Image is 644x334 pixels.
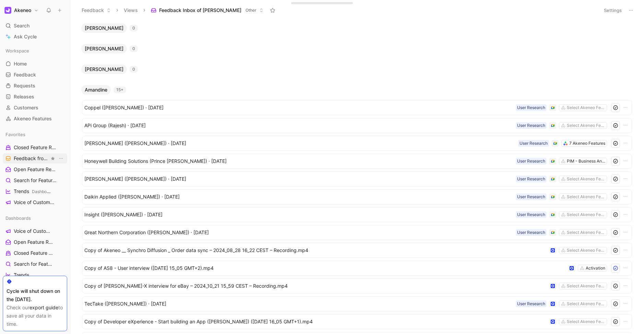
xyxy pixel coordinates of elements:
[14,188,51,195] span: Trends
[3,46,67,56] div: Workspace
[567,104,605,111] div: Select Akeneo Features
[85,86,107,93] span: Amandine
[246,7,257,14] span: Other
[517,158,545,165] div: User Research
[3,213,67,223] div: Dashboards
[84,300,513,308] span: TecTake ([PERSON_NAME]) · [DATE]
[84,246,547,254] span: Copy of Akeneo __ Synchro Diffusion _ Order data sync – 2024_08_28 16_22 CEST – Recording.mp4
[81,44,127,53] button: [PERSON_NAME]
[81,23,127,33] button: [PERSON_NAME]
[5,131,25,138] span: Favorites
[14,199,55,206] span: Voice of Customers
[14,155,49,162] span: Feedback from Support Team
[3,197,67,207] a: Voice of Customers
[14,239,53,246] span: Open Feature Requests
[14,250,54,257] span: Closed Feature Requests
[3,70,67,80] a: Feedback
[148,5,266,15] button: Feedback Inbox of [PERSON_NAME]Other
[3,81,67,91] a: Requests
[517,104,545,111] div: User Research
[82,278,632,294] a: Copy of [PERSON_NAME]-X interview for eBay – 2024_10_21 15_59 CEST – Recording.mp4Select Akeneo F...
[569,140,605,147] div: 7 Akeneo Features
[121,5,141,15] button: Views
[3,237,67,247] a: Open Feature Requests
[79,44,635,59] div: [PERSON_NAME]0
[82,154,632,169] a: Honeywell Building Solutions (Prince [PERSON_NAME]) · [DATE]PIM - Business Analytics / ReportingU...
[14,7,31,13] h1: Akeneo
[517,211,545,218] div: User Research
[14,115,52,122] span: Akeneo Features
[7,303,63,328] div: Check our to save all your data in time.
[14,261,55,267] span: Search for Feature Requests
[3,114,67,124] a: Akeneo Features
[14,166,56,173] span: Open Feature Requests
[14,104,38,111] span: Customers
[82,225,632,240] a: Great Northern Corporation ([PERSON_NAME]) · [DATE]Select Akeneo FeaturesUser Research
[84,193,513,201] span: Daikin Applied ([PERSON_NAME]) · [DATE]
[567,283,605,289] div: Select Akeneo Features
[3,129,67,140] div: Favorites
[3,21,67,31] div: Search
[601,5,625,15] button: Settings
[517,193,545,200] div: User Research
[82,118,632,133] a: APi Group (Rajesh) · [DATE]Select Akeneo FeaturesUser Research
[84,175,513,183] span: [PERSON_NAME] ([PERSON_NAME]) · [DATE]
[84,228,513,237] span: Great Northern Corporation ([PERSON_NAME]) · [DATE]
[82,314,632,329] a: Copy of Developer eXperience - Start building an App ([PERSON_NAME]) ([DATE] 16_05 GMT+1).mp4Sele...
[82,261,632,276] a: Copy of AS8 - User interview ([DATE] 15_05 GMT+2).mp4Activation
[79,23,635,38] div: [PERSON_NAME]0
[84,157,513,165] span: Honeywell Building Solutions (Prince [PERSON_NAME]) · [DATE]
[3,259,67,269] a: Search for Feature Requests
[82,243,632,258] a: Copy of Akeneo __ Synchro Diffusion _ Order data sync – 2024_08_28 16_22 CEST – Recording.mp4Sele...
[79,5,114,15] button: Feedback
[3,164,67,175] a: Open Feature Requests
[58,155,64,162] button: View actions
[586,265,605,272] div: Activation
[3,270,67,280] a: Trends
[567,211,605,218] div: Select Akeneo Features
[4,7,11,14] img: Akeneo
[130,45,138,52] div: 0
[84,318,547,326] span: Copy of Developer eXperience - Start building an App ([PERSON_NAME]) ([DATE] 16_05 GMT+1).mp4
[84,121,513,130] span: APi Group (Rajesh) · [DATE]
[3,186,67,196] a: TrendsDashboards
[7,287,63,303] div: Cycle will shut down on the [DATE].
[84,139,515,147] span: [PERSON_NAME] ([PERSON_NAME]) · [DATE]
[3,5,40,15] button: AkeneoAkeneo
[3,248,67,258] a: Closed Feature Requests
[84,211,513,219] span: Insight ([PERSON_NAME]) · [DATE]
[5,215,31,222] span: Dashboards
[84,282,547,290] span: Copy of [PERSON_NAME]-X interview for eBay – 2024_10_21 15_59 CEST – Recording.mp4
[14,71,36,78] span: Feedback
[3,226,67,236] a: Voice of Customers
[567,176,605,182] div: Select Akeneo Features
[5,47,29,54] span: Workspace
[82,100,632,115] a: Coppel ([PERSON_NAME]) · [DATE]Select Akeneo FeaturesUser Research
[130,25,138,32] div: 0
[14,33,37,41] span: Ask Cycle
[29,305,58,310] a: export guide
[567,300,605,307] div: Select Akeneo Features
[567,247,605,254] div: Select Akeneo Features
[567,318,605,325] div: Select Akeneo Features
[84,264,565,272] span: Copy of AS8 - User interview ([DATE] 15_05 GMT+2).mp4
[159,7,241,14] span: Feedback Inbox of [PERSON_NAME]
[14,177,57,184] span: Search for Feature Requests
[567,122,605,129] div: Select Akeneo Features
[517,229,545,236] div: User Research
[81,85,111,95] button: Amandine
[3,32,67,42] a: Ask Cycle
[517,122,545,129] div: User Research
[3,103,67,113] a: Customers
[82,189,632,204] a: Daikin Applied ([PERSON_NAME]) · [DATE]Select Akeneo FeaturesUser Research
[517,176,545,182] div: User Research
[114,86,126,93] div: 15+
[14,22,29,30] span: Search
[14,93,34,100] span: Releases
[84,104,513,112] span: Coppel ([PERSON_NAME]) · [DATE]
[82,136,632,151] a: [PERSON_NAME] ([PERSON_NAME]) · [DATE]7 Akeneo FeaturesUser Research
[81,64,127,74] button: [PERSON_NAME]
[82,207,632,222] a: Insight ([PERSON_NAME]) · [DATE]Select Akeneo FeaturesUser Research
[79,64,635,80] div: [PERSON_NAME]0
[14,272,29,278] span: Trends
